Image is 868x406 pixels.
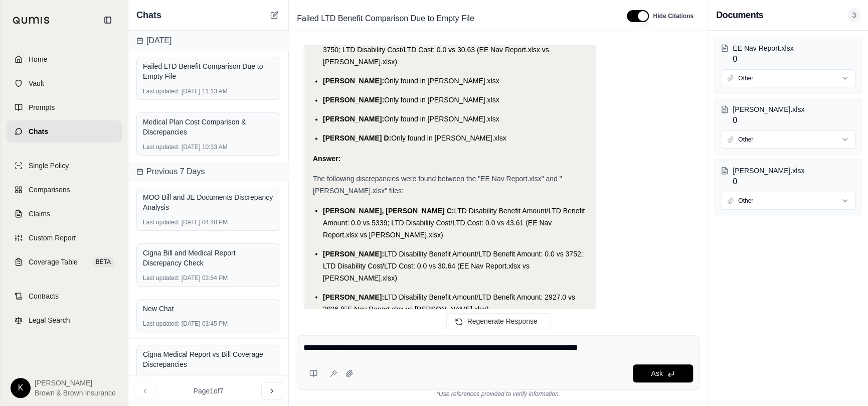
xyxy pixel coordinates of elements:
div: New Chat [143,304,274,314]
div: Cigna Bill and Medical Report Discrepancy Check [143,248,274,268]
div: [DATE] 10:33 AM [143,143,274,151]
span: 3 [848,8,860,22]
span: Brown & Brown Insurance [35,388,116,398]
span: Legal Search [29,315,70,325]
span: Single Policy [29,161,69,171]
p: Lincoln Bill.xlsx [733,104,855,114]
a: Contracts [7,285,122,307]
span: Only found in [PERSON_NAME].xlsx [384,77,499,85]
div: [DATE] 04:48 PM [143,218,274,226]
div: 0 [733,104,855,126]
span: Hide Citations [653,12,693,20]
img: Qumis Logo [13,17,50,24]
span: Ask [651,369,662,377]
span: Only found in [PERSON_NAME].xlsx [384,115,499,123]
span: Regenerate Response [467,317,537,325]
span: LTD Disability Benefit Amount/LTD Benefit Amount: 0.0 vs 3752; LTD Disability Cost/LTD Cost: 0.0 ... [323,249,583,282]
span: Chats [29,126,48,137]
span: Home [29,54,47,64]
a: Custom Report [7,227,122,249]
span: Failed LTD Benefit Comparison Due to Empty File [293,11,478,27]
div: Previous 7 Days [128,162,288,182]
span: [PERSON_NAME] [35,378,116,388]
div: Medical Plan Cost Comparison & Discrepancies [143,117,274,137]
a: Prompts [7,96,122,118]
a: Home [7,48,122,70]
h3: Documents [716,8,763,22]
button: EE Nav Report.xlsx0 [721,43,855,65]
span: Custom Report [29,233,76,243]
a: Chats [7,120,122,143]
span: [PERSON_NAME]: [323,77,384,85]
span: [PERSON_NAME]: [323,115,384,123]
span: LTD Disability Benefit Amount/LTD Benefit Amount: 2927.0 vs 2926 (EE Nav Report.xlsx vs [PERSON_N... [323,293,575,313]
span: Prompts [29,102,55,112]
div: *Use references provided to verify information. [297,390,700,398]
p: EE Nav Report.xlsx [733,43,855,53]
div: Cigna Medical Report vs Bill Coverage Discrepancies [143,349,274,369]
span: [PERSON_NAME]: [323,249,384,257]
button: Regenerate Response [446,313,550,329]
div: 0 [733,166,855,188]
span: Vault [29,78,44,88]
span: Page 1 of 7 [194,386,224,396]
div: Edit Title [293,11,615,27]
span: Last updated: [143,87,180,95]
span: BETA [93,257,114,267]
span: [PERSON_NAME]: [323,96,384,104]
span: Contracts [29,291,59,301]
strong: Answer: [313,154,340,162]
span: Last updated: [143,143,180,151]
span: Last updated: [143,320,180,328]
span: Comparisons [29,185,70,195]
a: Coverage TableBETA [7,251,122,273]
a: Claims [7,203,122,225]
div: [DATE] 03:45 PM [143,320,274,328]
button: Ask [633,364,693,382]
a: Single Policy [7,155,122,177]
a: Comparisons [7,179,122,201]
span: Claims [29,209,50,219]
div: [DATE] 03:54 PM [143,274,274,282]
a: Vault [7,72,122,94]
button: Collapse sidebar [100,12,116,28]
div: MOO Bill and JE Documents Discrepancy Analysis [143,192,274,212]
span: [PERSON_NAME]: [323,293,384,301]
button: New Chat [268,9,280,21]
button: [PERSON_NAME].xlsx0 [721,104,855,126]
span: LTD Disability Benefit Amount/LTD Benefit Amount: 0.0 vs 5339; LTD Disability Cost/LTD Cost: 0.0 ... [323,206,585,238]
p: Lincoln Bill.xlsx [733,166,855,176]
span: Chats [136,8,161,22]
span: [PERSON_NAME] D: [323,134,391,142]
span: Last updated: [143,274,180,282]
span: [PERSON_NAME], [PERSON_NAME] C: [323,206,454,214]
button: [PERSON_NAME].xlsx0 [721,166,855,188]
div: K [11,378,31,398]
div: 0 [733,43,855,65]
span: Last updated: [143,218,180,226]
span: LTD Disability Benefit Amount/LTD Benefit Amount: 0.0 vs 3750; LTD Disability Cost/LTD Cost: 0.0 ... [323,34,581,66]
a: Legal Search [7,309,122,331]
div: [DATE] [128,31,288,51]
span: The following discrepancies were found between the "EE Nav Report.xlsx" and "[PERSON_NAME].xlsx" ... [313,174,562,194]
span: Only found in [PERSON_NAME].xlsx [384,96,499,104]
span: Coverage Table [29,257,78,267]
div: [DATE] 11:13 AM [143,87,274,95]
div: Failed LTD Benefit Comparison Due to Empty File [143,61,274,81]
span: Only found in [PERSON_NAME].xlsx [391,134,506,142]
